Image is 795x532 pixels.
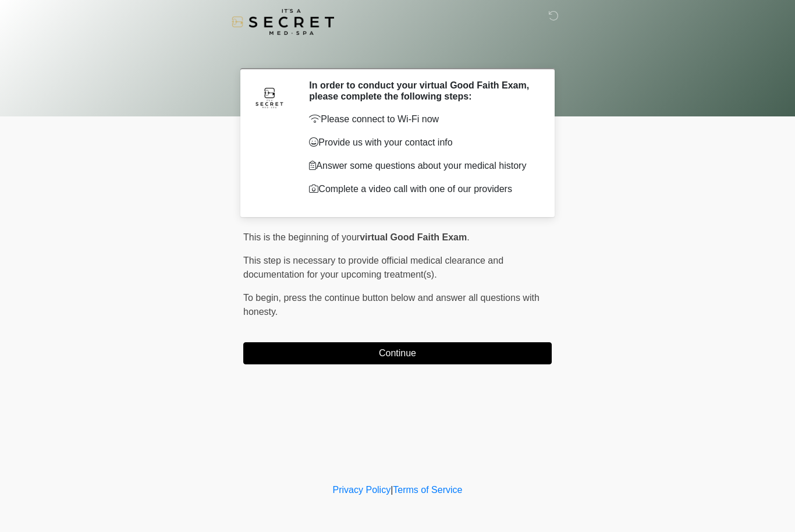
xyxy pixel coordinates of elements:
[393,485,462,495] a: Terms of Service
[243,293,540,317] span: press the continue button below and answer all questions with honesty.
[467,232,469,242] span: .
[235,42,560,63] h1: ‎ ‎
[309,112,534,126] p: Please connect to Wi-Fi now
[309,159,534,173] p: Answer some questions about your medical history
[243,342,552,364] button: Continue
[243,232,360,242] span: This is the beginning of your
[333,485,391,495] a: Privacy Policy
[243,256,503,279] span: This step is necessary to provide official medical clearance and documentation for your upcoming ...
[232,9,334,35] img: It's A Secret Med Spa Logo
[309,136,534,150] p: Provide us with your contact info
[360,232,467,242] strong: virtual Good Faith Exam
[243,293,283,303] span: To begin,
[391,485,393,495] a: |
[309,182,534,196] p: Complete a video call with one of our providers
[309,80,534,102] h2: In order to conduct your virtual Good Faith Exam, please complete the following steps:
[252,80,287,115] img: Agent Avatar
